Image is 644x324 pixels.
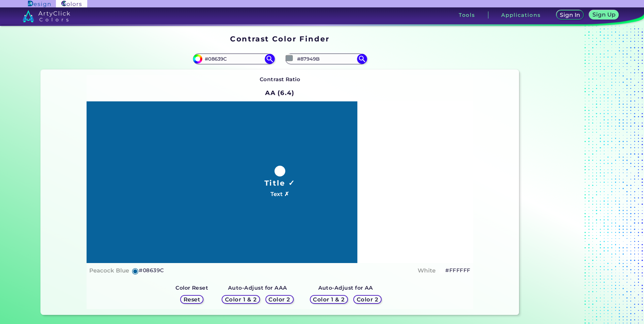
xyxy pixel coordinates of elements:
a: Sign In [558,11,583,19]
strong: Auto-Adjust for AAA [228,285,287,291]
h3: Applications [501,12,541,18]
img: logo_artyclick_colors_white.svg [23,10,70,22]
h1: Contrast Color Finder [230,34,329,44]
img: ArtyClick Design logo [28,1,51,7]
input: type color 1.. [202,54,265,63]
h5: #FFFFFF [445,266,470,275]
input: type color 2.. [295,54,357,63]
h3: Tools [459,12,475,18]
strong: Color Reset [175,285,208,291]
h2: AA (6.4) [262,85,298,100]
h5: #08639C [139,266,164,275]
h5: Color 2 [358,297,377,302]
h5: Reset [184,297,199,302]
h4: Text ✗ [270,189,289,199]
h5: ◉ [438,267,446,275]
h4: White [418,266,436,276]
h1: Title ✓ [264,178,295,188]
h5: Sign Up [593,12,614,17]
img: icon search [265,54,275,64]
strong: Auto-Adjust for AA [318,285,373,291]
h5: Sign In [561,12,579,18]
strong: Contrast Ratio [260,76,300,83]
img: icon search [357,54,367,64]
h5: Color 1 & 2 [315,297,343,302]
h5: ◉ [132,267,139,275]
a: Sign Up [591,11,617,19]
h4: Peacock Blue [89,266,129,276]
h5: Color 2 [270,297,289,302]
h5: Color 1 & 2 [226,297,255,302]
